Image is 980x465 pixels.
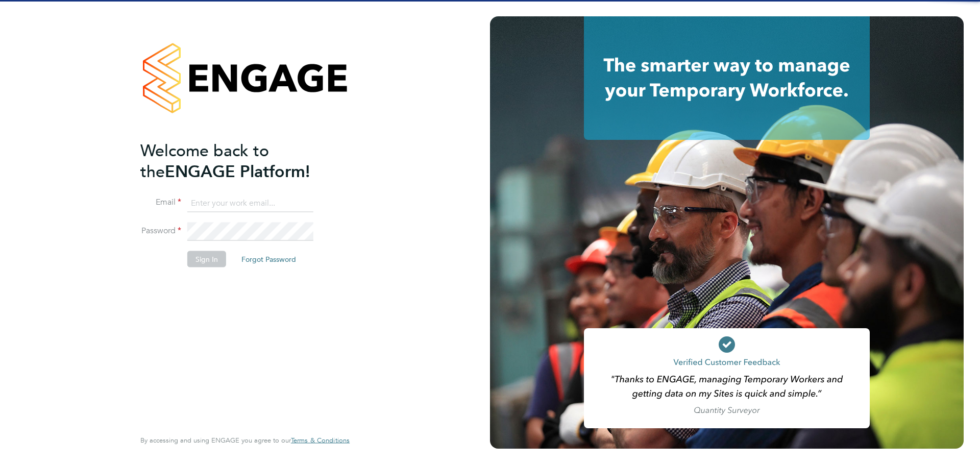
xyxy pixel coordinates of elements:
span: Terms & Conditions [291,436,350,445]
h2: ENGAGE Platform! [140,140,339,182]
label: Password [140,226,181,236]
input: Enter your work email... [187,194,313,212]
span: Welcome back to the [140,140,269,181]
button: Forgot Password [233,251,304,267]
a: Terms & Conditions [291,436,350,445]
label: Email [140,197,181,208]
button: Sign In [187,251,226,267]
span: By accessing and using ENGAGE you agree to our [140,436,350,445]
